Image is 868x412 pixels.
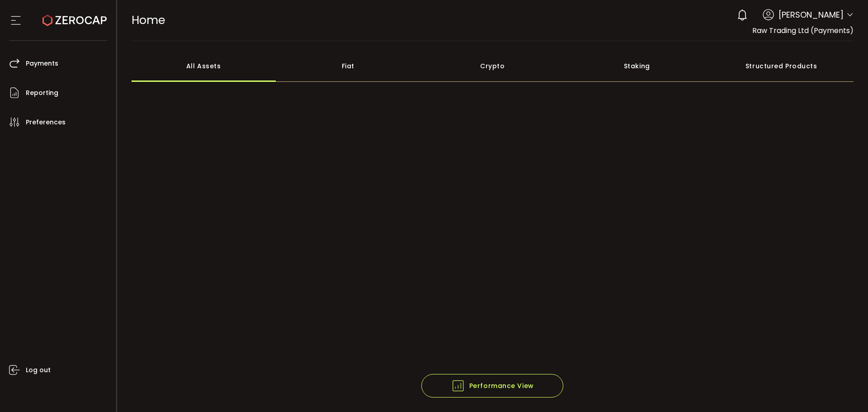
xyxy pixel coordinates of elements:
span: Raw Trading Ltd (Payments) [752,25,854,36]
span: [PERSON_NAME] [778,9,844,21]
div: Fiat [276,50,420,82]
span: Payments [26,57,58,70]
button: Performance View [421,374,563,398]
div: Structured Products [709,50,854,82]
span: Reporting [26,86,58,99]
span: Performance View [451,379,534,393]
iframe: Chat Widget [823,369,868,412]
span: Log out [26,364,51,377]
div: Crypto [420,50,565,82]
span: Preferences [26,116,66,129]
div: Staking [565,50,709,82]
span: Home [132,12,165,28]
div: All Assets [132,50,276,82]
